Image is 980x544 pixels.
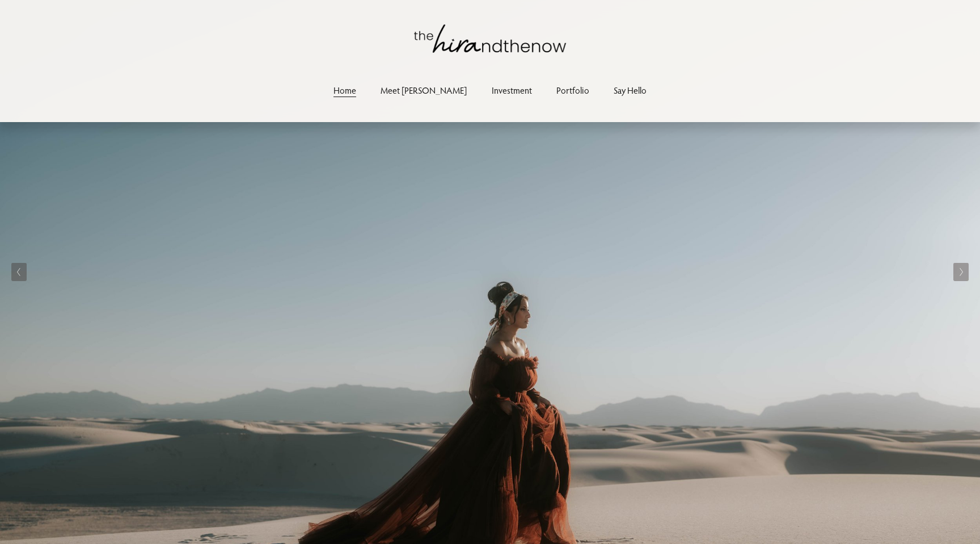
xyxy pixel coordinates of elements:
[414,24,566,53] img: thehirandthenow
[333,82,356,98] a: Home
[492,82,532,98] a: Investment
[953,263,969,281] button: Next Slide
[381,82,467,98] a: Meet [PERSON_NAME]
[614,82,647,98] a: Say Hello
[11,263,27,281] button: Previous Slide
[556,82,589,98] a: Portfolio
